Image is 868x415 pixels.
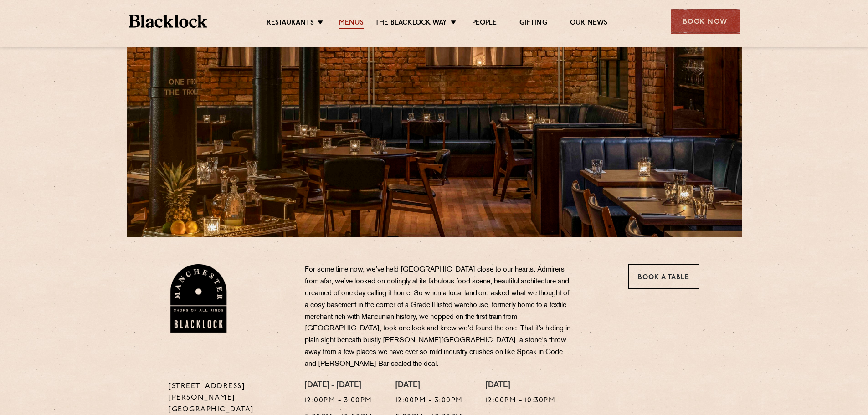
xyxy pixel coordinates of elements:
[395,381,463,391] h4: [DATE]
[375,19,447,29] a: The Blacklock Way
[129,15,208,28] img: BL_Textured_Logo-footer-cropped.svg
[395,395,463,407] p: 12:00pm - 3:00pm
[486,381,556,391] h4: [DATE]
[305,395,373,407] p: 12:00pm - 3:00pm
[305,381,373,391] h4: [DATE] - [DATE]
[169,264,228,333] img: BL_Manchester_Logo-bleed.png
[628,264,699,289] a: Book a Table
[305,264,574,370] p: For some time now, we’ve held [GEOGRAPHIC_DATA] close to our hearts. Admirers from afar, we’ve lo...
[570,19,608,29] a: Our News
[486,395,556,407] p: 12:00pm - 10:30pm
[339,19,364,29] a: Menus
[519,19,547,29] a: Gifting
[671,9,740,34] div: Book Now
[267,19,314,29] a: Restaurants
[472,19,497,29] a: People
